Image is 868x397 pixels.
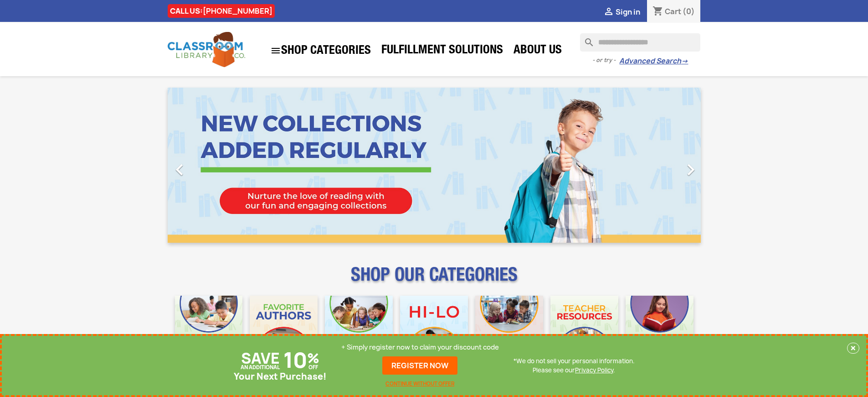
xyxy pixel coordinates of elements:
input: Search [580,33,700,52]
span: (0) [683,6,695,16]
div: CALL US: [168,4,275,18]
a: Previous [168,88,248,243]
a: About Us [509,42,566,60]
ul: Carousel container [168,88,701,243]
p: SHOP OUR CATEGORIES [168,272,701,288]
a: SHOP CATEGORIES [266,41,375,61]
i:  [270,45,281,56]
a: Fulfillment Solutions [377,42,508,60]
i: search [580,33,591,44]
a: [PHONE_NUMBER] [203,6,272,16]
span: Sign in [616,7,640,17]
img: CLC_Dyslexia_Mobile.jpg [626,296,693,364]
a: Next [621,88,701,243]
a:  Sign in [603,7,640,17]
img: CLC_Phonics_And_Decodables_Mobile.jpg [325,296,393,364]
img: CLC_Favorite_Authors_Mobile.jpg [250,296,318,364]
i:  [603,7,614,18]
span: → [681,57,688,66]
a: Advanced Search→ [619,57,688,66]
img: CLC_Bulk_Mobile.jpg [175,296,243,364]
img: CLC_HiLo_Mobile.jpg [400,296,468,364]
span: - or try - [592,56,619,65]
img: Classroom Library Company [168,32,245,67]
i: shopping_cart [652,6,663,17]
span: Cart [665,6,681,16]
i:  [679,158,702,181]
img: CLC_Teacher_Resources_Mobile.jpg [550,296,618,364]
i:  [168,158,191,181]
img: CLC_Fiction_Nonfiction_Mobile.jpg [475,296,543,364]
